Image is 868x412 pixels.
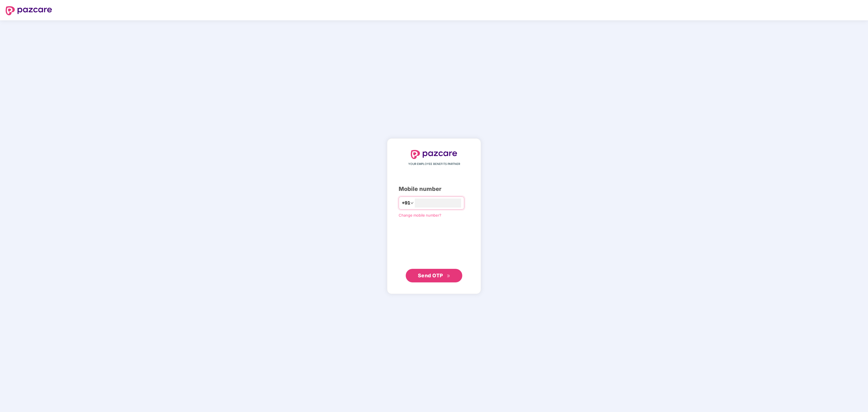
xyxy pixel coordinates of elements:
[418,273,443,278] span: Send OTP
[399,213,441,217] a: Change mobile number?
[399,185,469,193] div: Mobile number
[6,6,52,15] img: logo
[408,162,460,166] span: YOUR EMPLOYEE BENEFITS PARTNER
[410,201,414,205] span: down
[402,199,410,206] span: +91
[406,269,462,282] button: Send OTPdouble-right
[447,274,450,278] span: double-right
[411,150,457,159] img: logo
